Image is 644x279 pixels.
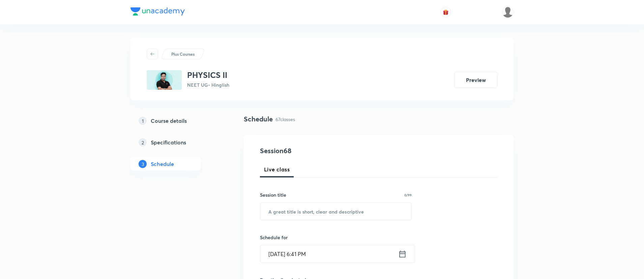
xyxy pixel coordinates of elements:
img: Company Logo [130,7,185,16]
span: Live class [264,165,290,173]
h5: Course details [151,117,187,125]
p: 0/99 [404,193,412,197]
a: 2Specifications [130,136,222,149]
h5: Schedule [151,160,174,168]
img: avatar [443,9,449,15]
h4: Session 68 [260,146,383,156]
h6: Schedule for [260,234,412,241]
button: Preview [454,72,497,88]
h3: PHYSICS II [187,70,229,80]
p: 3 [139,160,147,168]
a: Company Logo [130,7,185,17]
p: NEET UG • Hinglish [187,81,229,88]
input: A great title is short, clear and descriptive [260,203,411,220]
p: 2 [139,138,147,146]
p: Plus Courses [171,51,195,57]
a: 1Course details [130,114,222,128]
h5: Specifications [151,138,186,146]
p: 67 classes [275,116,295,123]
img: 5A0E125B-E6B8-4A4D-89D4-64895F330DD3_plus.png [147,70,182,90]
h4: Schedule [244,114,273,124]
button: avatar [440,7,451,18]
img: Shahrukh Ansari [502,6,514,18]
p: 1 [139,117,147,125]
h6: Session title [260,191,286,198]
